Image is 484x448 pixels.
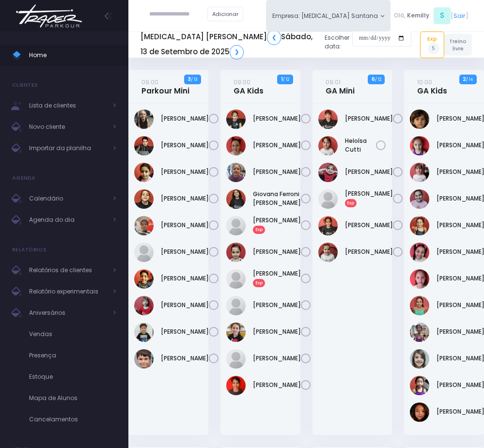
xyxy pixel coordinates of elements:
[318,163,338,182] img: Laís Silva de Mendonça
[29,121,107,133] span: Novo cliente
[410,216,429,235] img: Isabella Yamaguchi
[410,269,429,289] img: Julia Figueiredo
[417,78,432,86] small: 10:00
[326,77,355,95] a: 09:01GA Mini
[141,30,317,59] h5: [MEDICAL_DATA] [PERSON_NAME] Sábado, 13 de Setembro de 2025
[161,301,209,309] a: [PERSON_NAME]
[134,296,154,315] img: Miguel Antunes Castilho
[230,45,244,60] a: ❯
[161,114,209,123] a: [PERSON_NAME]
[29,264,107,277] span: Relatórios de clientes
[410,402,429,422] img: Sofia Rodrigues Gonçalves
[253,279,265,287] span: Exp
[29,49,116,62] span: Home
[318,216,338,235] img: Manuela Teixeira Isique
[12,240,47,260] h4: Relatórios
[226,243,246,262] img: LAURA ORTIZ CAMPOS VIEIRA
[161,221,209,230] a: [PERSON_NAME]
[318,189,338,209] img: Luísa kezam
[29,307,107,319] span: Aniversários
[410,296,429,315] img: Larissa Yamaguchi
[226,323,246,342] img: Lívia Fontoura Machado Liberal
[253,190,301,207] a: Giovana Ferroni [PERSON_NAME]
[29,192,107,205] span: Calendário
[141,27,411,62] div: Escolher data:
[226,269,246,289] img: Laura Kezam
[29,349,116,362] span: Presença
[410,163,429,182] img: Isabella Dominici Andrade
[161,327,209,336] a: [PERSON_NAME]
[466,77,473,82] small: / 14
[281,76,283,83] strong: 1
[253,381,301,389] a: [PERSON_NAME]
[253,354,301,363] a: [PERSON_NAME]
[345,189,393,207] a: [PERSON_NAME]Exp
[253,226,265,233] span: Exp
[134,349,154,369] img: Thomás Capovilla Rodrigues
[410,376,429,395] img: Serena Tseng
[407,11,429,20] span: Kemilly
[453,11,466,20] a: Sair
[318,109,338,129] img: Diana ferreira dos santos
[226,296,246,315] img: Laís Bacini Amorim
[29,99,107,112] span: Lista de clientes
[267,30,281,45] a: ❮
[410,243,429,262] img: Isadora Soares de Sousa Santos
[345,221,393,230] a: [PERSON_NAME]
[410,189,429,209] img: Isabella Silva Manari
[226,216,246,235] img: Isabela kezam
[345,114,393,123] a: [PERSON_NAME]
[29,413,116,426] span: Cancelamentos
[191,77,197,82] small: / 13
[410,136,429,155] img: BEATRIZ PIVATO
[375,77,381,82] small: / 12
[394,11,406,20] span: Olá,
[234,77,264,95] a: 09:00GA Kids
[410,109,429,129] img: Ana Luisa Bonacio Sevilha
[428,43,439,54] span: 5
[345,247,393,256] a: [PERSON_NAME]
[161,168,209,176] a: [PERSON_NAME]
[161,247,209,256] a: [PERSON_NAME]
[444,34,472,56] a: Treino livre
[226,376,246,395] img: Maria Luísa Pazeti
[326,78,341,86] small: 09:01
[12,76,38,95] h4: Clientes
[29,142,107,154] span: Importar da planilha
[29,371,116,383] span: Estoque
[161,194,209,203] a: [PERSON_NAME]
[253,327,301,336] a: [PERSON_NAME]
[253,141,301,150] a: [PERSON_NAME]
[134,323,154,342] img: Pedro Pereira Tercarioli
[434,7,451,24] span: S
[463,76,466,83] strong: 2
[318,136,338,155] img: Heloísa Cutti Iagalo
[161,141,209,150] a: [PERSON_NAME]
[226,163,246,182] img: Ana Clara Vicalvi DOliveira Lima
[253,301,301,309] a: [PERSON_NAME]
[234,78,250,86] small: 09:00
[283,77,289,82] small: / 12
[253,269,301,287] a: [PERSON_NAME]Exp
[134,269,154,289] img: Léo Sass Lopes
[134,136,154,155] img: Benicio Domingos Barbosa
[226,109,246,129] img: Alice Silva de Mendonça
[253,216,301,233] a: [PERSON_NAME]Exp
[226,349,246,369] img: Manuela Quintilio Gonçalves Silva
[417,77,447,95] a: 10:00GA Kids
[253,247,301,256] a: [PERSON_NAME]
[420,31,444,58] a: Exp5
[410,349,429,369] img: Maria Vitória R Vieira
[29,285,107,298] span: Relatório experimentais
[345,168,393,176] a: [PERSON_NAME]
[390,6,472,26] div: [ ]
[226,189,246,209] img: Giovana Ferroni Gimenes de Almeida
[253,114,301,123] a: [PERSON_NAME]
[12,169,36,188] h4: Agenda
[134,216,154,235] img: Levi Teofilo de Almeida Neto
[161,354,209,363] a: [PERSON_NAME]
[141,77,189,95] a: 09:00Parkour Mini
[253,168,301,176] a: [PERSON_NAME]
[345,199,357,207] span: Exp
[318,243,338,262] img: Marcela Herdt Garisto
